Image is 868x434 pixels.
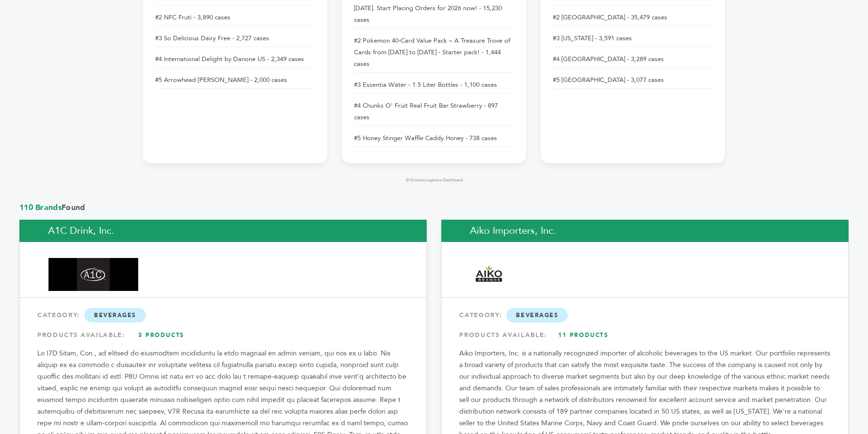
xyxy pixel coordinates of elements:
li: #5 [GEOGRAPHIC_DATA] - 3,077 cases [553,72,713,89]
span: Beverages [84,308,146,322]
span: Found [19,202,849,213]
footer: © Grovara Logistics Dashboard [143,177,725,183]
li: #4 Chunks O' Fruit Real Fruit Bar Strawberry - 897 cases [354,97,514,126]
li: #5 Arrowhead [PERSON_NAME] - 2,000 cases [155,72,315,89]
span: Beverages [506,308,568,322]
li: #3 Essentia Water - 1.5 Liter Bottles - 1,100 cases [354,77,514,94]
span: 110 Brands [19,202,62,213]
div: PRODUCTS AVAILABLE: [37,326,409,344]
li: #4 [GEOGRAPHIC_DATA] - 3,289 cases [553,51,713,68]
li: #3 [US_STATE] - 3,591 cases [553,30,713,47]
h2: Aiko Importers, Inc. [441,220,849,242]
div: CATEGORY: [459,306,831,324]
a: 11 Products [549,326,617,344]
li: #5 Honey Stinger Waffle Caddy Honey - 738 cases [354,130,514,147]
img: Aiko Importers, Inc. [470,254,508,295]
li: #4 International Delight by Danone US - 2,349 cases [155,51,315,68]
li: #2 Pokemon 40-Card Value Pack – A Treasure Trove of Cards from [DATE] to [DATE] - Starter pack! -... [354,32,514,73]
li: #2 [GEOGRAPHIC_DATA] - 35,479 cases [553,9,713,26]
img: A1C Drink, Inc. [48,258,138,291]
div: PRODUCTS AVAILABLE: [459,326,831,344]
div: CATEGORY: [37,306,409,324]
a: 3 Products [128,326,195,344]
li: #3 So Delicious Dairy Free - 2,727 cases [155,30,315,47]
li: #2 NFC Fruti - 3,890 cases [155,9,315,26]
h2: A1C Drink, Inc. [19,220,427,242]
